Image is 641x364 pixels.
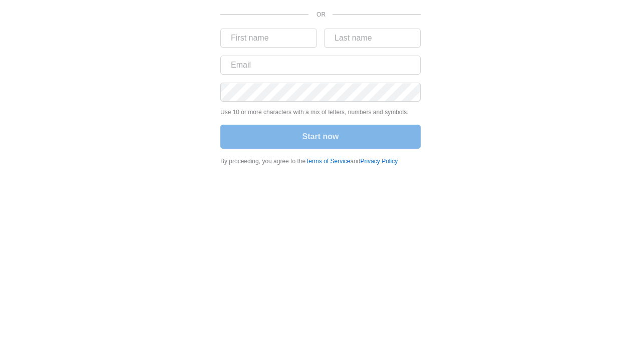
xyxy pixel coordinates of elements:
[220,157,421,166] div: By proceeding, you agree to the and
[316,10,320,19] p: OR
[220,56,421,75] input: Email
[361,158,398,165] a: Privacy Policy
[324,29,421,48] input: Last name
[220,108,421,117] p: Use 10 or more characters with a mix of letters, numbers and symbols.
[305,158,350,165] a: Terms of Service
[220,29,317,48] input: First name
